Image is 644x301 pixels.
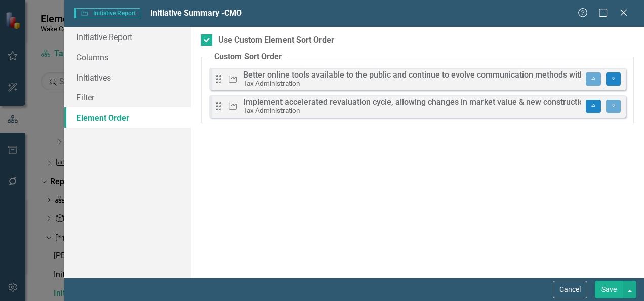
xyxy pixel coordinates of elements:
[64,67,191,88] a: Initiatives
[64,47,191,67] a: Columns
[64,27,191,47] a: Initiative Report
[74,8,140,18] span: Initiative Report
[150,8,242,18] span: Initiative Summary -CMO
[243,79,300,87] small: Tax Administration
[209,51,287,63] legend: Custom Sort Order
[553,281,587,298] button: Cancel
[243,106,300,115] small: Tax Administration
[64,107,191,128] a: Element Order
[218,34,334,46] div: Use Custom Element Sort Order
[64,87,191,107] a: Filter
[595,281,623,298] button: Save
